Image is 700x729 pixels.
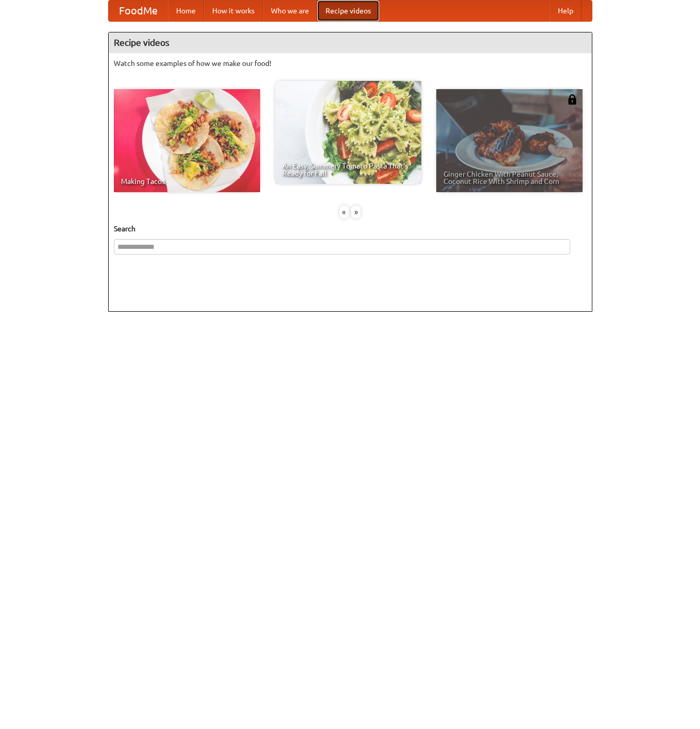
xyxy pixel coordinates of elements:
div: » [351,206,361,218]
img: 483408.png [567,94,577,105]
a: Help [550,1,582,21]
a: Recipe videos [317,1,379,21]
span: Making Tacos [121,178,253,185]
a: An Easy, Summery Tomato Pasta That's Ready for Fall [275,81,421,184]
h5: Search [114,224,587,234]
a: Making Tacos [114,89,260,192]
a: FoodMe [109,1,168,21]
h4: Recipe videos [109,32,592,53]
a: How it works [204,1,263,21]
div: « [339,206,349,218]
a: Home [168,1,204,21]
p: Watch some examples of how we make our food! [114,58,587,69]
a: Who we are [263,1,317,21]
span: An Easy, Summery Tomato Pasta That's Ready for Fall [282,162,414,177]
